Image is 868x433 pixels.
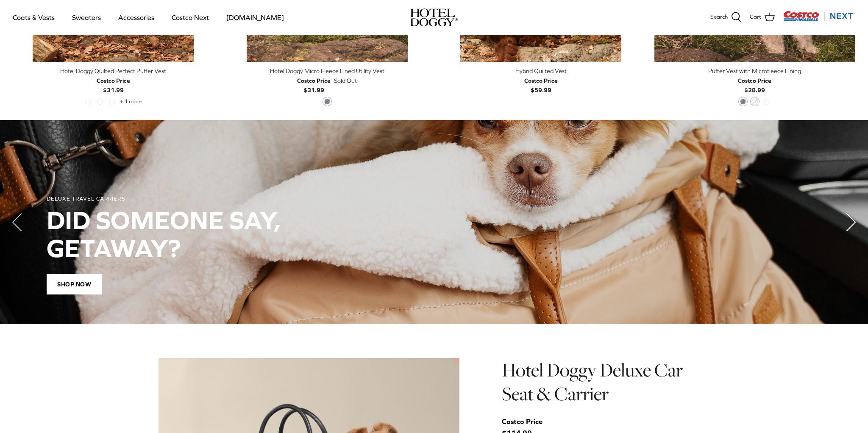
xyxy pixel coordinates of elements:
[524,76,558,93] b: $59.99
[710,13,728,22] span: Search
[738,76,771,93] b: $28.99
[783,16,855,23] a: Visit Costco Next
[440,66,642,95] a: Hybrid Quilted Vest Costco Price$59.99
[120,99,142,105] span: + 1 more
[710,12,741,23] a: Search
[13,66,214,95] a: Hotel Doggy Quilted Perfect Puffer Vest Costco Price$31.99
[227,66,428,76] div: Hotel Doggy Micro Fleece Lined Utility Vest
[834,205,868,239] button: Next
[502,416,542,427] div: Costco Price
[64,3,108,32] a: Sweaters
[654,66,856,95] a: Puffer Vest with Microfleece Lining Costco Price$28.99
[111,3,162,32] a: Accessories
[750,12,775,23] a: Cart
[738,76,771,85] div: Costco Price
[410,8,458,26] a: hoteldoggy.com hoteldoggycom
[502,358,709,406] h1: Hotel Doggy Deluxe Car Seat & Carrier
[227,66,428,95] a: Hotel Doggy Micro Fleece Lined Utility Vest Costco Price$31.99 Sold Out
[524,76,558,85] div: Costco Price
[164,3,217,32] a: Costco Next
[783,11,855,21] img: Costco Next
[5,3,62,32] a: Coats & Vests
[219,3,292,32] a: [DOMAIN_NAME]
[297,76,331,85] div: Costco Price
[654,66,856,76] div: Puffer Vest with Microfleece Lining
[750,13,761,22] span: Cart
[410,8,458,26] img: hoteldoggycom
[47,206,821,262] h2: DID SOMEONE SAY, GETAWAY?
[13,66,214,76] div: Hotel Doggy Quilted Perfect Puffer Vest
[47,195,821,203] div: DELUXE TRAVEL CARRIERS
[297,76,331,93] b: $31.99
[47,274,102,294] span: Shop Now
[334,76,357,85] span: Sold Out
[440,66,642,76] div: Hybrid Quilted Vest
[97,76,130,93] b: $31.99
[97,76,130,85] div: Costco Price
